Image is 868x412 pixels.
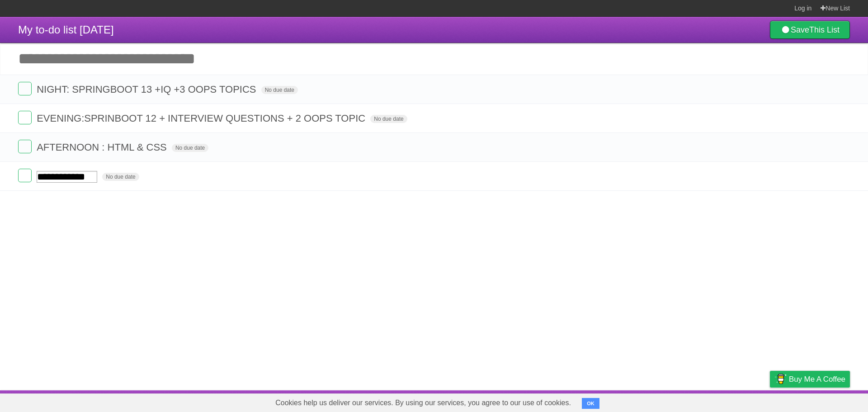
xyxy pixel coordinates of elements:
b: This List [809,25,840,34]
span: My to-do list [DATE] [18,24,114,36]
span: No due date [261,86,298,94]
button: OK [582,398,599,409]
span: AFTERNOON : HTML & CSS [37,142,169,153]
span: EVENING:SPRINBOOT 12 + INTERVIEW QUESTIONS + 2 OOPS TOPIC [37,113,368,124]
a: Suggest a feature [793,393,850,410]
a: Privacy [758,393,782,410]
label: Done [18,140,32,153]
a: Terms [727,393,747,410]
span: No due date [102,173,139,181]
span: No due date [370,115,407,123]
label: Done [18,111,32,124]
span: No due date [172,144,208,152]
label: Done [18,169,32,182]
span: NIGHT: SPRINGBOOT 13 +IQ +3 OOPS TOPICS [37,84,258,95]
img: Buy me a coffee [774,371,787,387]
a: Buy me a coffee [770,371,850,388]
span: Cookies help us deliver our services. By using our services, you agree to our use of cookies. [266,394,580,412]
a: SaveThis List [770,21,850,39]
a: About [650,393,669,410]
a: Developers [679,393,716,410]
span: Buy me a coffee [789,371,845,387]
label: Done [18,82,32,95]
